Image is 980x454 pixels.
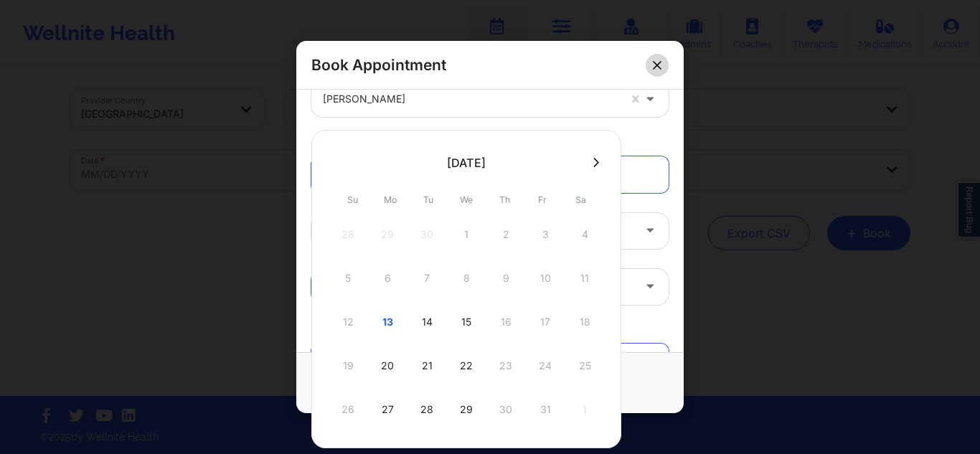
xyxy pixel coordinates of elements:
[447,156,486,170] div: [DATE]
[369,389,405,430] div: Mon Oct 27 2025
[301,132,679,146] div: Appointment information:
[369,346,405,386] div: Mon Oct 20 2025
[347,194,358,205] abbr: Sunday
[423,194,433,205] abbr: Tuesday
[460,194,473,205] abbr: Wednesday
[323,81,618,117] div: [PERSON_NAME]
[575,194,586,205] abbr: Saturday
[311,55,446,75] h2: Book Appointment
[409,389,445,430] div: Tue Oct 28 2025
[448,302,484,342] div: Wed Oct 15 2025
[369,302,405,342] div: Mon Oct 13 2025
[409,302,445,342] div: Tue Oct 14 2025
[538,194,547,205] abbr: Friday
[409,346,445,386] div: Tue Oct 21 2025
[448,389,484,430] div: Wed Oct 29 2025
[499,194,510,205] abbr: Thursday
[448,346,484,386] div: Wed Oct 22 2025
[384,194,397,205] abbr: Monday
[301,319,679,334] div: Patient information:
